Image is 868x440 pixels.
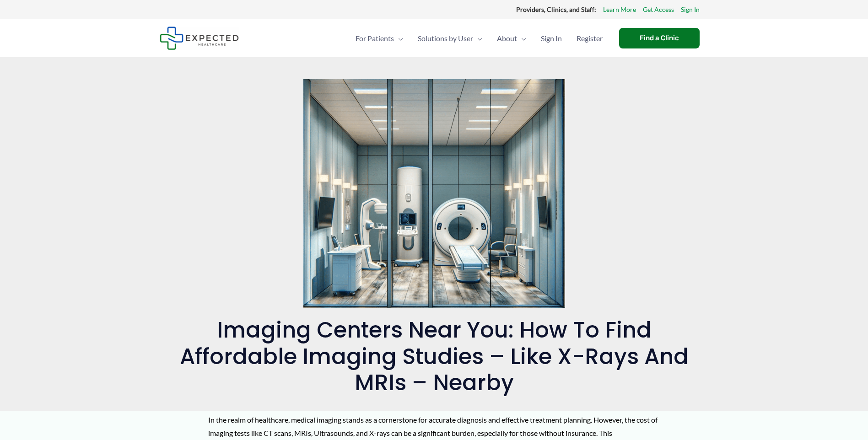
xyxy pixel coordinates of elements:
[681,4,700,16] a: Sign In
[348,22,410,54] a: For PatientsMenu Toggle
[643,4,674,16] a: Get Access
[303,79,565,308] img: a photo-realistic image that represents a modern medical imaging center with various rooms labele...
[410,22,490,54] a: Solutions by UserMenu Toggle
[418,22,473,54] span: Solutions by User
[619,28,700,48] a: Find a Clinic
[473,22,482,54] span: Menu Toggle
[490,22,534,54] a: AboutMenu Toggle
[160,317,709,396] h1: Imaging Centers Near You: How to Find Affordable Imaging Studies – like X-Rays and MRIs – Nearby
[534,22,569,54] a: Sign In
[516,5,596,13] strong: Providers, Clinics, and Staff:
[569,22,610,54] a: Register
[497,22,517,54] span: About
[394,22,403,54] span: Menu Toggle
[603,4,636,16] a: Learn More
[348,22,610,54] nav: Primary Site Navigation
[541,22,562,54] span: Sign In
[160,27,239,50] img: Expected Healthcare Logo - side, dark font, small
[577,22,603,54] span: Register
[356,22,394,54] span: For Patients
[517,22,526,54] span: Menu Toggle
